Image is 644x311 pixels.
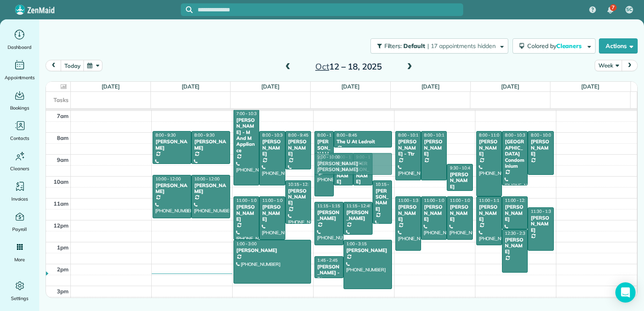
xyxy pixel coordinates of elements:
[595,60,622,71] button: Week
[504,139,525,169] div: [GEOGRAPHIC_DATA] Condominium
[155,139,189,151] div: [PERSON_NAME]
[182,83,200,90] a: [DATE]
[262,132,285,138] span: 8:00 - 10:30
[398,204,419,222] div: [PERSON_NAME]
[317,132,340,138] span: 8:00 - 11:00
[155,182,189,195] div: [PERSON_NAME]
[317,139,331,163] div: [PERSON_NAME]
[46,60,62,71] button: prev
[3,279,36,303] a: Settings
[57,288,69,295] span: 3pm
[3,88,36,112] a: Bookings
[612,4,614,11] span: 7
[505,231,528,236] span: 12:30 - 2:30
[449,172,470,190] div: [PERSON_NAME]
[398,132,421,138] span: 8:00 - 10:15
[236,111,259,116] span: 7:00 - 10:30
[346,247,389,253] div: [PERSON_NAME]
[450,198,472,203] span: 11:00 - 1:00
[427,42,496,50] span: | 17 appointments hidden
[626,6,632,13] span: SC
[581,83,599,90] a: [DATE]
[10,104,30,112] span: Bookings
[504,237,525,255] div: [PERSON_NAME]
[479,139,499,157] div: [PERSON_NAME]
[317,154,340,160] span: 9:00 - 10:00
[61,60,84,71] button: today
[14,255,25,264] span: More
[12,225,27,233] span: Payroll
[556,42,583,50] span: Cleaners
[424,139,444,157] div: [PERSON_NAME]
[317,257,338,263] span: 1:45 - 2:45
[11,195,28,203] span: Invoices
[424,204,444,222] div: [PERSON_NAME]
[156,176,181,182] span: 10:00 - 12:00
[3,149,36,173] a: Cleaners
[505,132,528,138] span: 8:00 - 10:30
[54,222,69,229] span: 12pm
[57,244,69,251] span: 1pm
[341,83,360,90] a: [DATE]
[601,1,619,19] div: 7 unread notifications
[8,43,32,51] span: Dashboard
[530,215,551,233] div: [PERSON_NAME]
[317,161,389,173] div: [PERSON_NAME] - [PERSON_NAME]
[346,241,367,247] span: 1:00 - 3:15
[261,83,279,90] a: [DATE]
[54,200,69,207] span: 11am
[531,132,553,138] span: 8:00 - 10:00
[296,62,401,71] h2: 12 – 18, 2025
[3,210,36,233] a: Payroll
[501,83,519,90] a: [DATE]
[317,264,341,288] div: [PERSON_NAME] - Btn Systems
[366,38,508,54] a: Filters: Default | 17 appointments hidden
[3,58,36,82] a: Appointments
[262,139,282,157] div: [PERSON_NAME]
[615,282,636,303] div: Open Intercom Messenger
[236,247,309,253] div: [PERSON_NAME]
[10,164,29,173] span: Cleaners
[504,204,525,222] div: [PERSON_NAME]
[421,83,440,90] a: [DATE]
[288,188,309,206] div: [PERSON_NAME]
[424,132,447,138] span: 8:00 - 10:15
[375,188,389,212] div: [PERSON_NAME]
[398,139,419,157] div: [PERSON_NAME] - Ttr
[479,198,502,203] span: 11:00 - 1:15
[288,139,309,157] div: [PERSON_NAME]
[403,42,426,50] span: Default
[194,182,228,195] div: [PERSON_NAME]
[513,38,596,54] button: Colored byCleaners
[337,132,357,138] span: 8:00 - 8:45
[156,132,176,138] span: 8:00 - 9:30
[317,209,341,222] div: [PERSON_NAME]
[376,182,401,187] span: 10:15 - 12:15
[54,97,69,103] span: Tasks
[346,209,370,222] div: [PERSON_NAME]
[236,117,257,153] div: [PERSON_NAME] - M And M Appliance
[479,132,502,138] span: 8:00 - 11:00
[424,198,447,203] span: 11:00 - 1:00
[186,6,193,13] svg: Focus search
[622,60,638,71] button: next
[102,83,120,90] a: [DATE]
[5,73,35,82] span: Appointments
[236,198,259,203] span: 11:00 - 1:00
[531,209,553,214] span: 11:30 - 1:30
[262,204,282,222] div: [PERSON_NAME]
[262,198,285,203] span: 11:00 - 1:00
[398,198,421,203] span: 11:00 - 1:30
[10,134,29,142] span: Contacts
[315,61,329,72] span: Oct
[57,134,69,141] span: 8am
[57,266,69,273] span: 2pm
[3,119,36,142] a: Contacts
[194,132,215,138] span: 8:00 - 9:30
[57,156,69,163] span: 9am
[236,241,257,247] span: 1:00 - 3:00
[54,178,69,185] span: 10am
[194,176,220,182] span: 10:00 - 12:00
[57,113,69,119] span: 7am
[11,294,29,303] span: Settings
